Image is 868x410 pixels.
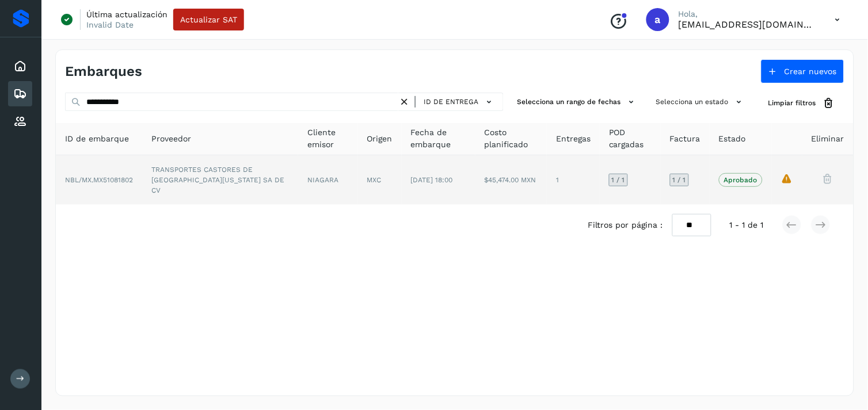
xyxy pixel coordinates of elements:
div: Embarques [8,81,32,106]
span: [DATE] 18:00 [411,176,453,184]
p: Última actualización [86,9,167,20]
p: Hola, [679,9,817,19]
p: Invalid Date [86,20,134,30]
button: Selecciona un rango de fechas [513,93,642,112]
button: Limpiar filtros [759,93,844,114]
button: Actualizar SAT [173,9,244,30]
span: Estado [719,133,746,145]
span: Limpiar filtros [768,98,816,108]
span: ID de entrega [424,97,478,107]
td: MXC [358,155,402,205]
span: 1 / 1 [673,177,686,183]
div: Inicio [8,53,32,79]
span: Cliente emisor [307,127,348,151]
span: Fecha de embarque [411,127,466,151]
td: NIAGARA [298,155,357,205]
button: Selecciona un estado [652,93,750,112]
span: POD cargadas [609,127,652,151]
td: TRANSPORTES CASTORES DE [GEOGRAPHIC_DATA][US_STATE] SA DE CV [142,155,298,205]
button: ID de entrega [420,94,498,110]
span: Eliminar [812,133,844,145]
p: Aprobado [724,176,757,184]
span: 1 - 1 de 1 [730,219,764,231]
span: NBL/MX.MX51081802 [65,176,133,184]
td: $45,474.00 MXN [475,155,547,205]
span: Origen [367,133,393,145]
p: alejperez@niagarawater.com [679,19,817,30]
span: 1 / 1 [612,177,625,183]
span: Proveedor [151,133,191,145]
span: Filtros por página : [588,219,663,231]
span: Actualizar SAT [180,16,237,24]
span: Entregas [556,133,591,145]
button: Crear nuevos [761,59,844,83]
span: ID de embarque [65,133,129,145]
span: Crear nuevos [785,67,837,75]
h4: Embarques [65,63,142,80]
span: Factura [670,133,701,145]
div: Proveedores [8,109,32,134]
td: 1 [547,155,600,205]
span: Costo planificado [485,127,538,151]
